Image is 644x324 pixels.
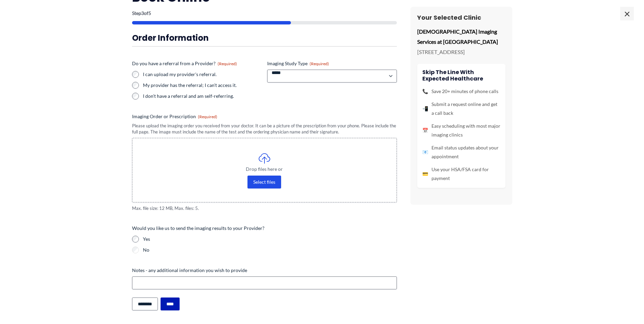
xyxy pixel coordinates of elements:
span: 📅 [422,126,428,135]
span: (Required) [310,61,329,66]
legend: Do you have a referral from a Provider? [132,60,237,67]
span: (Required) [198,114,217,119]
li: Save 20+ minutes of phone calls [422,87,500,96]
li: Email status updates about your appointment [422,143,500,161]
label: I don't have a referral and am self-referring. [143,93,262,100]
span: × [620,7,634,20]
span: 📧 [422,148,428,157]
label: Imaging Study Type [267,60,397,67]
li: Use your HSA/FSA card for payment [422,165,500,183]
p: [STREET_ADDRESS] [417,47,505,57]
label: I can upload my provider's referral. [143,71,262,78]
legend: Would you like us to send the imaging results to your Provider? [132,225,264,232]
button: select files, imaging order or prescription(required) [247,176,281,188]
label: Imaging Order or Prescription [132,113,397,120]
label: Notes - any additional information you wish to provide [132,267,397,274]
h3: Order Information [132,33,397,43]
span: 5 [148,10,151,16]
span: (Required) [218,61,237,66]
label: My provider has the referral; I can't access it. [143,82,262,89]
h4: Skip the line with Expected Healthcare [422,69,500,82]
p: [DEMOGRAPHIC_DATA] Imaging Services at [GEOGRAPHIC_DATA] [417,26,505,47]
label: Yes [143,236,397,242]
span: 3 [141,10,144,16]
div: Please upload the imaging order you received from your doctor. It can be a picture of the prescri... [132,123,397,135]
p: Step of [132,11,397,16]
label: No [143,247,397,253]
span: 📞 [422,87,428,96]
li: Easy scheduling with most major imaging clinics [422,122,500,139]
span: 📲 [422,104,428,113]
li: Submit a request online and get a call back [422,100,500,118]
span: Drop files here or [146,167,383,172]
span: 💳 [422,169,428,178]
span: Max. file size: 12 MB, Max. files: 5. [132,205,397,212]
h3: Your Selected Clinic [417,14,505,21]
